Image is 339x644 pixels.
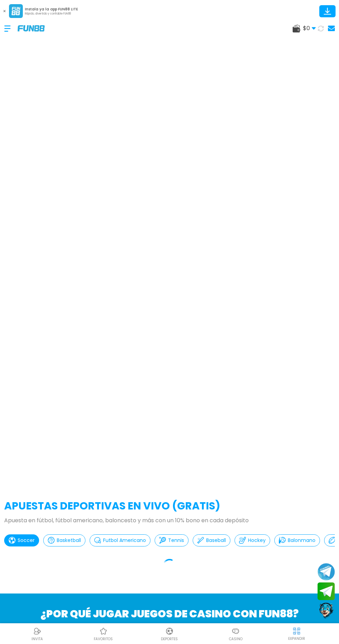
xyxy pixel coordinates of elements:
[318,602,335,620] button: Contact customer service
[288,537,315,544] p: Balonmano
[90,534,150,546] button: Futbol Americano
[4,534,39,546] button: Soccer
[165,627,174,635] img: Deportes
[203,626,269,642] a: CasinoCasinoCasino
[168,537,184,544] p: Tennis
[248,537,266,544] p: Hockey
[206,537,226,544] p: Baseball
[229,636,242,642] p: Casino
[25,12,78,16] p: Rápido, divertido y confiable FUN88
[303,24,316,33] span: $ 0
[4,626,70,642] a: ReferralReferralINVITA
[274,534,320,546] button: Balonmano
[231,627,240,635] img: Casino
[25,7,78,12] p: Instala ya la app FUN88 LITE
[43,534,85,546] button: Basketball
[33,627,42,635] img: Referral
[318,582,335,600] button: Join telegram
[318,563,335,581] button: Join telegram channel
[4,606,335,622] h2: ¿POR QUÉ JUGAR JUEGOS DE CASINO CON FUN88?
[155,534,189,546] button: Tennis
[292,627,301,635] img: hide
[18,25,45,31] img: Company Logo
[99,627,108,635] img: Casino Favoritos
[288,636,305,641] p: EXPANDIR
[193,534,230,546] button: Baseball
[70,626,136,642] a: Casino FavoritosCasino Favoritosfavoritos
[4,516,335,525] p: Apuesta en fútbol, fútbol americano, baloncesto y más con un 10% bono en cada depósito
[161,636,178,642] p: Deportes
[94,636,113,642] p: favoritos
[31,636,43,642] p: INVITA
[9,4,23,18] img: App Logo
[18,537,35,544] p: Soccer
[57,537,81,544] p: Basketball
[4,498,335,514] h2: APUESTAS DEPORTIVAS EN VIVO (gratis)
[136,626,202,642] a: DeportesDeportesDeportes
[103,537,146,544] p: Futbol Americano
[235,534,270,546] button: Hockey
